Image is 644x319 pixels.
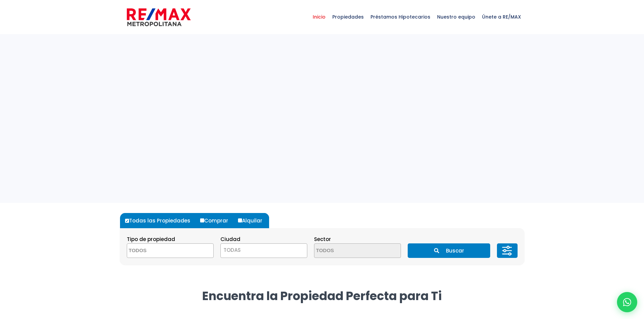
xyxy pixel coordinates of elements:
[123,213,197,228] label: Todas las Propiedades
[125,219,129,223] input: Todas las Propiedades
[198,213,235,228] label: Comprar
[408,243,490,258] button: Buscar
[220,236,240,243] span: Ciudad
[309,7,329,27] span: Inicio
[434,7,479,27] span: Nuestro equipo
[127,7,191,27] img: remax-metropolitana-logo
[314,236,331,243] span: Sector
[236,213,269,228] label: Alquilar
[367,7,434,27] span: Préstamos Hipotecarios
[220,243,307,258] span: TODAS
[238,218,242,222] input: Alquilar
[314,244,380,258] textarea: Search
[202,288,442,304] strong: Encuentra la Propiedad Perfecta para Ti
[127,244,193,258] textarea: Search
[200,218,204,222] input: Comprar
[221,245,307,255] span: TODAS
[329,7,367,27] span: Propiedades
[223,246,241,254] span: TODAS
[127,236,175,243] span: Tipo de propiedad
[479,7,524,27] span: Únete a RE/MAX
